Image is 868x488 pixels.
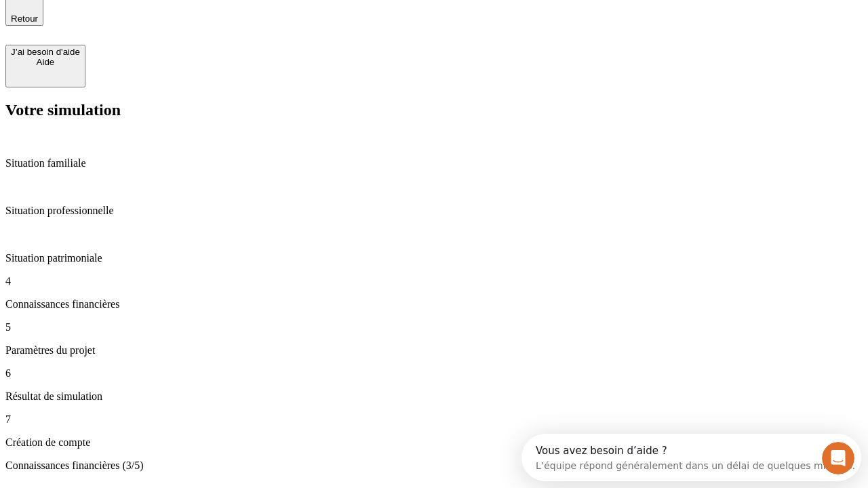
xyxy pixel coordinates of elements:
p: 4 [5,275,863,287]
p: Paramètres du projet [5,344,863,357]
p: Situation professionnelle [5,205,863,217]
p: Résultat de simulation [5,390,863,403]
div: L’équipe répond généralement dans un délai de quelques minutes. [14,22,334,37]
p: Situation familiale [5,157,863,169]
button: J’ai besoin d'aideAide [5,45,85,87]
iframe: Intercom live chat [822,442,854,474]
p: Connaissances financières [5,298,863,310]
div: Aide [11,57,80,67]
span: Retour [11,14,38,24]
p: 5 [5,321,863,333]
iframe: Intercom live chat discovery launcher [521,434,861,481]
div: Ouvrir le Messenger Intercom [5,5,374,43]
div: Vous avez besoin d’aide ? [14,12,334,22]
div: J’ai besoin d'aide [11,47,80,57]
p: Création de compte [5,436,863,449]
h2: Votre simulation [5,101,863,119]
p: Situation patrimoniale [5,252,863,264]
p: Connaissances financières (3/5) [5,460,863,472]
p: 6 [5,367,863,380]
p: 7 [5,413,863,426]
